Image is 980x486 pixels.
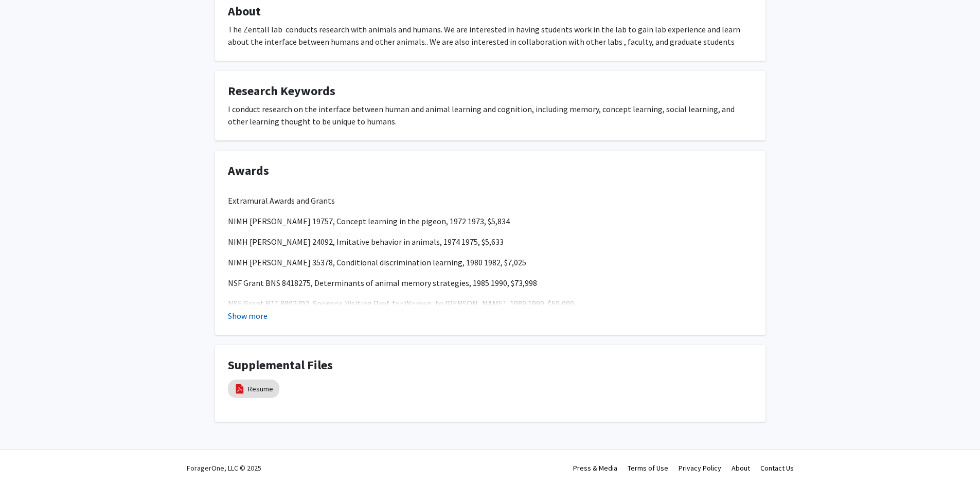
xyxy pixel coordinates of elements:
[234,383,245,394] img: pdf_icon.png
[8,440,44,478] iframe: Chat
[228,256,753,268] p: NIMH [PERSON_NAME] 35378, Conditional discrimination learning, 1980 1982, $7,025
[228,236,753,248] p: NIMH [PERSON_NAME] 24092, Imitative behavior in animals, 1974 1975, $5,633
[248,384,273,394] a: Resume
[679,463,721,473] a: Privacy Policy
[228,164,753,178] h4: Awards
[228,4,753,19] h4: About
[228,297,753,310] p: NSF Grant R11 8902792, Sponsor, Visiting Prof. for Women, to [PERSON_NAME], 1989 1990, $60,000
[228,84,753,99] h4: Research Keywords
[228,310,268,322] button: Show more
[573,463,617,473] a: Press & Media
[228,277,753,289] p: NSF Grant BNS 8418275, Determinants of animal memory strategies, 1985 1990, $73,998
[187,450,261,486] div: ForagerOne, LLC © 2025
[228,215,753,227] p: NIMH [PERSON_NAME] 19757, Concept learning in the pigeon, 1972 1973, $5,834
[228,103,753,128] div: I conduct research on the interface between human and animal learning and cognition, including me...
[228,358,753,373] h4: Supplemental Files
[760,463,794,473] a: Contact Us
[228,23,753,48] div: The Zentall lab conducts research with animals and humans. We are interested in having students w...
[732,463,750,473] a: About
[228,194,753,207] p: Extramural Awards and Grants
[628,463,668,473] a: Terms of Use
